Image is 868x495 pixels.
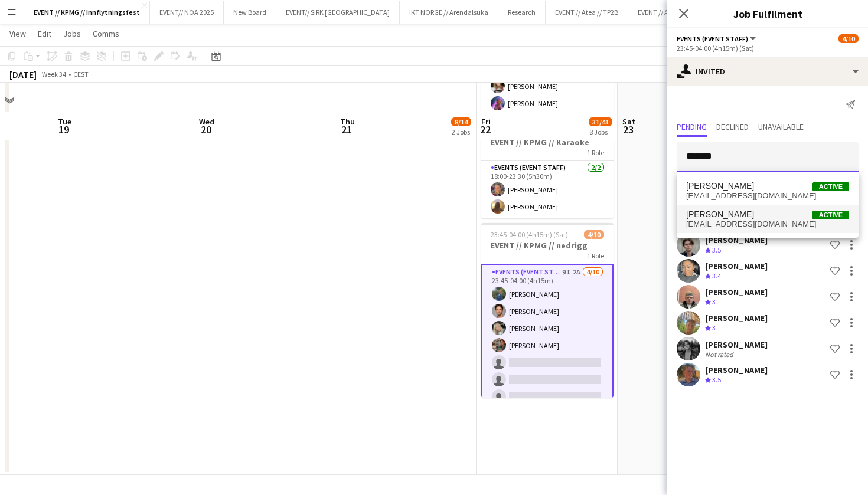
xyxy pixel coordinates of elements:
span: 1 Role [587,251,604,260]
span: 4/10 [584,230,604,239]
button: EVENT// NOA 2025 [150,1,224,24]
button: EVENT // Atea Community 2025 [628,1,742,24]
span: Bastian Solem [686,209,754,219]
span: 31/41 [589,117,612,126]
span: Declined [716,123,749,131]
span: View [9,28,26,39]
div: Invited [667,57,868,86]
span: 4/10 [838,34,859,43]
span: 21 [338,123,355,136]
span: bastian.bringsverd@gmail.com [686,191,849,201]
h3: EVENT // KPMG // Karaoke [481,137,614,147]
div: [PERSON_NAME] [705,235,768,245]
span: 23 [621,123,635,136]
div: 23:45-04:00 (4h15m) (Sat) [677,44,859,53]
div: 8 Jobs [589,127,612,136]
div: 2 Jobs [452,127,471,136]
div: [PERSON_NAME] [705,261,768,271]
div: [PERSON_NAME] [705,287,768,297]
h3: EVENT // KPMG // nedrigg [481,240,614,251]
h3: Job Fulfilment [667,6,868,21]
button: EVENT// SIRK [GEOGRAPHIC_DATA] [276,1,400,24]
app-job-card: 23:45-04:00 (4h15m) (Sat)4/10EVENT // KPMG // nedrigg1 RoleEvents (Event Staff)9I2A4/1023:45-04:0... [481,223,614,398]
span: 23:45-04:00 (4h15m) (Sat) [491,230,568,239]
span: Pending [677,123,707,131]
span: Bastian Bringsverd [686,181,754,191]
span: Events (Event Staff) [677,34,748,43]
span: Jobs [63,28,81,39]
span: Fri [481,116,491,127]
a: Jobs [58,26,86,41]
span: Thu [340,116,355,127]
span: bastia1508@gmail.com [686,219,849,229]
span: Wed [199,116,214,127]
span: Sat [622,116,635,127]
button: IKT NORGE // Arendalsuka [400,1,498,24]
button: Events (Event Staff) [677,34,758,43]
span: 8/14 [451,117,471,126]
a: View [5,26,31,41]
span: 3.5 [712,375,721,384]
div: [PERSON_NAME] [705,365,768,375]
span: Edit [38,28,51,39]
span: 22 [479,123,491,136]
app-job-card: 18:00-23:30 (5h30m)2/2EVENT // KPMG // Karaoke1 RoleEvents (Event Staff)2/218:00-23:30 (5h30m)[PE... [481,120,614,218]
div: [PERSON_NAME] [705,339,768,350]
button: EVENT // KPMG // Innflytningsfest [24,1,150,24]
span: 3.5 [712,245,721,254]
span: Week 34 [39,70,68,78]
app-card-role: Events (Event Staff)2/218:00-23:30 (5h30m)[PERSON_NAME][PERSON_NAME] [481,161,614,218]
span: Active [812,211,849,219]
div: CEST [73,70,89,78]
a: Comms [88,26,124,41]
span: 3 [712,323,716,332]
span: 3 [712,297,716,306]
div: Not rated [705,350,736,359]
span: Tue [58,116,71,127]
span: 3.4 [712,271,721,280]
span: Unavailable [758,123,804,131]
span: 1 Role [587,148,604,157]
button: New Board [224,1,276,24]
div: [PERSON_NAME] [705,313,768,323]
a: Edit [33,26,56,41]
button: Research [498,1,546,24]
div: [DATE] [9,68,37,80]
span: Active [812,182,849,191]
span: Comms [93,28,119,39]
span: 19 [56,123,71,136]
app-card-role: Events (Event Staff)9I2A4/1023:45-04:00 (4h15m)[PERSON_NAME][PERSON_NAME][PERSON_NAME][PERSON_NAME] [481,264,614,461]
button: EVENT // Atea // TP2B [546,1,628,24]
span: 20 [197,123,214,136]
